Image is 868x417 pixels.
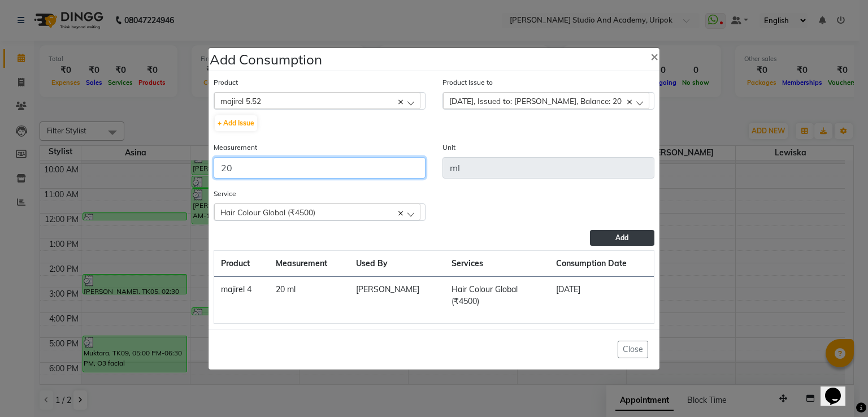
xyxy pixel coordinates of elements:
th: Measurement [269,251,349,277]
button: Close [641,40,667,72]
td: [PERSON_NAME] [349,276,444,314]
td: majirel 4 [214,276,269,314]
td: [DATE] [549,276,654,314]
button: Close [618,341,648,358]
label: Unit [442,142,455,153]
th: Services [445,251,550,277]
span: Hair Colour Global (₹4500) [220,207,315,217]
th: Product [214,251,269,277]
td: 20 ml [269,276,349,314]
span: Add [615,233,628,242]
label: Product Issue to [442,77,493,88]
h4: Add Consumption [210,49,322,69]
span: × [650,47,658,64]
th: Consumption Date [549,251,654,277]
label: Measurement [214,142,257,153]
td: Hair Colour Global (₹4500) [445,276,550,314]
label: Product [214,77,238,88]
span: [DATE], Issued to: [PERSON_NAME], Balance: 20 [449,96,622,106]
label: Service [214,189,236,199]
iframe: chat widget [821,372,857,406]
button: Add [590,230,654,246]
button: + Add Issue [215,115,257,131]
span: majirel 5.52 [220,96,261,106]
th: Used By [349,251,444,277]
